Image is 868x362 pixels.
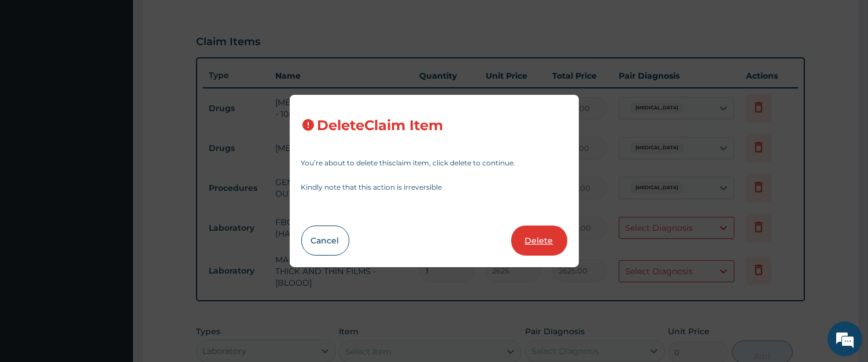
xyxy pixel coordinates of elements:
p: Kindly note that this action is irreversible [301,184,567,191]
p: You’re about to delete this claim item , click delete to continue. [301,160,567,167]
img: d_794563401_company_1708531726252_794563401 [21,58,47,87]
div: Minimize live chat window [190,6,217,34]
div: Chat with us now [60,65,194,80]
button: Cancel [301,226,349,256]
span: We're online! [67,108,160,224]
h3: Delete Claim Item [317,118,444,134]
textarea: Type your message and hit 'Enter' [6,240,220,280]
button: Delete [511,226,567,256]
